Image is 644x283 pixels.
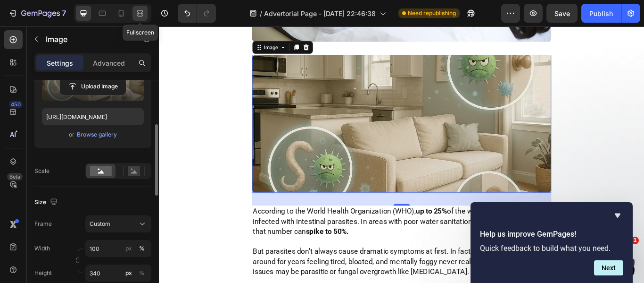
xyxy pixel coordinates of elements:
span: 1 [631,237,639,244]
div: px [125,244,132,253]
span: Save [554,9,570,17]
button: % [123,267,134,279]
p: Advanced [93,58,125,68]
button: Upload Image [60,78,126,95]
h2: Help us improve GemPages! [480,229,623,240]
button: Publish [581,4,621,23]
div: Help us improve GemPages! [480,210,623,275]
div: % [139,244,145,253]
button: Custom [85,215,151,232]
button: px [136,267,148,279]
label: Width [34,244,50,253]
button: % [123,243,134,254]
p: Settings [47,58,73,68]
strong: spike to 50%. [171,234,221,244]
button: Hide survey [612,210,623,221]
label: Height [34,269,52,277]
strong: up to 25% [299,210,336,220]
div: Publish [589,9,613,18]
p: 7 [62,8,66,19]
div: 450 [9,101,23,108]
button: 7 [4,4,70,23]
span: Need republishing [408,9,456,17]
span: Advertorial Page - [DATE] 22:46:38 [264,9,376,18]
div: % [139,269,145,277]
div: Beta [7,173,23,180]
button: Next question [594,260,623,275]
div: Browse gallery [77,130,117,139]
div: Scale [34,167,50,175]
button: Save [546,4,578,23]
input: px% [85,265,151,282]
span: / [260,9,262,18]
input: px% [85,240,151,257]
div: Undo/Redo [178,4,216,23]
span: Custom [90,220,110,228]
iframe: Design area [159,26,644,283]
input: https://example.com/image.jpg [42,108,144,125]
button: Browse gallery [76,130,117,139]
p: Quick feedback to build what you need. [480,244,623,253]
div: Size [34,196,59,209]
label: Frame [34,220,52,228]
span: or [69,129,74,140]
p: Image [46,34,126,45]
div: px [125,269,132,277]
button: px [136,243,148,254]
